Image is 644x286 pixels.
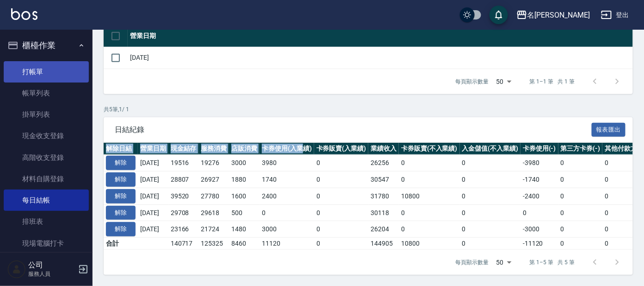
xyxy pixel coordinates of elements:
[493,69,515,94] div: 50
[597,6,633,24] button: 登出
[229,143,260,155] th: 店販消費
[229,172,260,188] td: 1880
[592,125,626,133] a: 報表匯出
[314,204,369,221] td: 0
[4,61,89,83] a: 打帳單
[558,155,603,172] td: 0
[11,8,37,20] img: Logo
[368,221,399,238] td: 26204
[4,125,89,146] a: 現金收支登錄
[106,206,136,220] button: 解除
[520,221,558,238] td: -3000
[4,190,89,211] a: 每日結帳
[260,143,314,155] th: 卡券使用(入業績)
[260,188,314,204] td: 2400
[558,204,603,221] td: 0
[168,188,199,204] td: 39520
[4,83,89,104] a: 帳單列表
[168,143,199,155] th: 現金結存
[199,204,229,221] td: 29618
[115,125,592,134] span: 日結紀錄
[106,172,136,187] button: 解除
[138,143,168,155] th: 營業日期
[460,238,521,250] td: 0
[530,77,575,86] p: 第 1–1 筆 共 1 筆
[128,25,633,47] th: 營業日期
[4,33,89,57] button: 櫃檯作業
[260,221,314,238] td: 3000
[199,188,229,204] td: 27780
[138,155,168,172] td: [DATE]
[558,172,603,188] td: 0
[199,155,229,172] td: 19276
[399,221,460,238] td: 0
[520,204,558,221] td: 0
[520,238,558,250] td: -11120
[399,155,460,172] td: 0
[314,188,369,204] td: 0
[399,238,460,250] td: 10800
[260,172,314,188] td: 1740
[104,143,138,155] th: 解除日結
[168,172,199,188] td: 28807
[138,204,168,221] td: [DATE]
[199,143,229,155] th: 服務消費
[460,143,521,155] th: 入金儲值(不入業績)
[520,172,558,188] td: -1740
[460,188,521,204] td: 0
[4,233,89,254] a: 現場電腦打卡
[7,260,26,279] img: Person
[558,143,603,155] th: 第三方卡券(-)
[128,47,633,69] td: [DATE]
[4,211,89,232] a: 排班表
[4,104,89,125] a: 掛單列表
[558,238,603,250] td: 0
[260,155,314,172] td: 3980
[104,105,633,114] p: 共 5 筆, 1 / 1
[456,258,489,267] p: 每頁顯示數量
[368,143,399,155] th: 業績收入
[399,143,460,155] th: 卡券販賣(不入業績)
[199,238,229,250] td: 125325
[368,155,399,172] td: 26256
[489,6,508,24] button: save
[314,238,369,250] td: 0
[28,261,75,270] h5: 公司
[520,188,558,204] td: -2400
[314,172,369,188] td: 0
[558,188,603,204] td: 0
[138,221,168,238] td: [DATE]
[138,188,168,204] td: [DATE]
[168,204,199,221] td: 29708
[456,77,489,86] p: 每頁顯示數量
[368,172,399,188] td: 30547
[314,143,369,155] th: 卡券販賣(入業績)
[229,188,260,204] td: 1600
[530,258,575,267] p: 第 1–5 筆 共 5 筆
[520,143,558,155] th: 卡券使用(-)
[28,270,75,278] p: 服務人員
[168,221,199,238] td: 23166
[168,238,199,250] td: 140717
[368,238,399,250] td: 144905
[460,204,521,221] td: 0
[592,123,626,137] button: 報表匯出
[558,221,603,238] td: 0
[229,238,260,250] td: 8460
[199,221,229,238] td: 21724
[106,189,136,203] button: 解除
[314,155,369,172] td: 0
[493,250,515,275] div: 50
[106,222,136,236] button: 解除
[399,204,460,221] td: 0
[168,155,199,172] td: 19516
[520,155,558,172] td: -3980
[229,204,260,221] td: 500
[527,9,590,21] div: 名[PERSON_NAME]
[399,172,460,188] td: 0
[138,172,168,188] td: [DATE]
[460,172,521,188] td: 0
[399,188,460,204] td: 10800
[229,221,260,238] td: 1480
[106,156,136,170] button: 解除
